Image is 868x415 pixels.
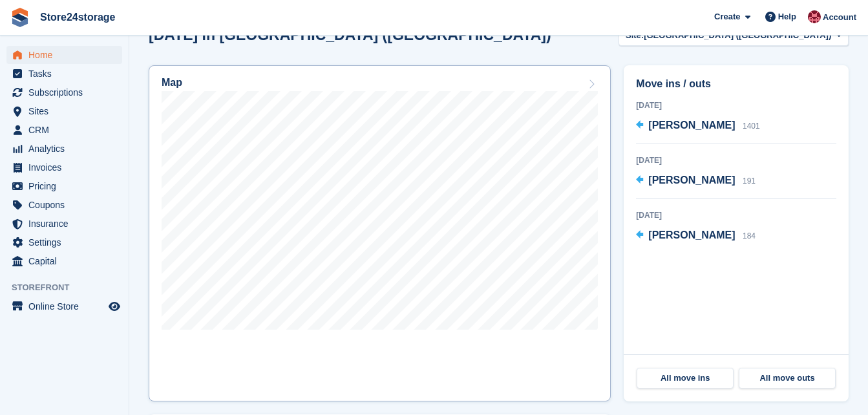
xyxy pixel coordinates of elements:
span: 1401 [743,122,760,131]
a: Store24storage [35,6,121,28]
span: Storefront [12,281,129,294]
span: Coupons [28,196,106,214]
span: Help [778,10,796,23]
a: Map [149,65,611,401]
span: Analytics [28,140,106,158]
span: Subscriptions [28,83,106,101]
button: Site: [GEOGRAPHIC_DATA] ([GEOGRAPHIC_DATA]) [619,25,849,46]
div: [DATE] [636,209,836,221]
a: All move ins [637,368,734,388]
h2: Map [162,77,182,89]
h2: [DATE] in [GEOGRAPHIC_DATA] ([GEOGRAPHIC_DATA]) [149,27,551,44]
a: menu [6,215,122,233]
a: menu [6,196,122,214]
span: Create [714,10,740,23]
span: [PERSON_NAME] [648,120,735,131]
span: Online Store [28,297,106,315]
a: menu [6,252,122,270]
a: menu [6,158,122,176]
span: Sites [28,102,106,120]
span: 191 [743,176,756,186]
a: [PERSON_NAME] 184 [636,228,756,244]
div: [DATE] [636,100,836,111]
span: [GEOGRAPHIC_DATA] ([GEOGRAPHIC_DATA]) [644,29,831,42]
a: [PERSON_NAME] 1401 [636,118,759,134]
a: Preview store [107,299,122,314]
a: menu [6,177,122,195]
a: menu [6,121,122,139]
span: 184 [743,231,756,240]
span: Site: [626,29,644,42]
span: [PERSON_NAME] [648,229,735,240]
a: menu [6,233,122,251]
span: Pricing [28,177,106,195]
span: Home [28,46,106,64]
a: menu [6,102,122,120]
div: [DATE] [636,154,836,166]
h2: Move ins / outs [636,76,836,92]
a: menu [6,65,122,83]
span: Tasks [28,65,106,83]
span: Account [823,11,856,24]
a: menu [6,46,122,64]
span: CRM [28,121,106,139]
span: [PERSON_NAME] [648,175,735,186]
span: Invoices [28,158,106,176]
a: menu [6,140,122,158]
a: menu [6,83,122,101]
a: menu [6,297,122,315]
span: Insurance [28,215,106,233]
a: [PERSON_NAME] 191 [636,173,756,189]
span: Capital [28,252,106,270]
a: All move outs [739,368,836,388]
img: stora-icon-8386f47178a22dfd0bd8f6a31ec36ba5ce8667c1dd55bd0f319d3a0aa187defe.svg [10,8,30,27]
img: Mandy Huges [808,10,821,23]
span: Settings [28,233,106,251]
